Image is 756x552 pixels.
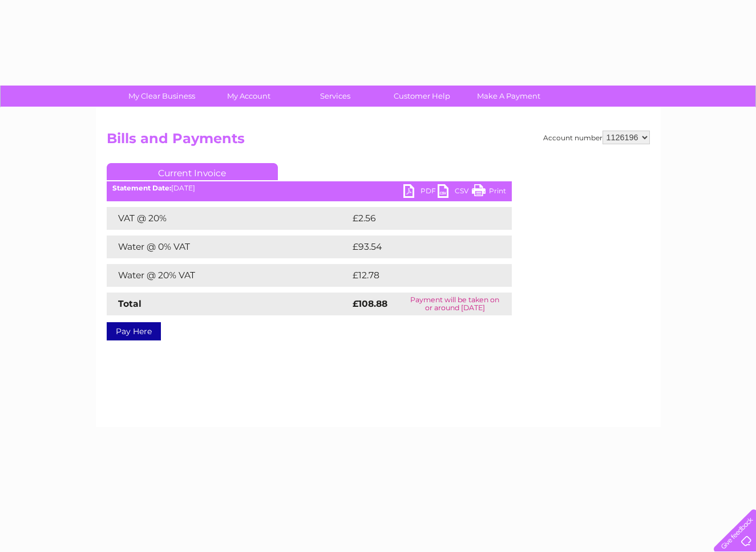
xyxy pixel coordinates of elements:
div: Account number [543,131,650,144]
a: PDF [403,184,438,201]
td: £12.78 [350,264,488,287]
td: Water @ 0% VAT [107,236,350,258]
a: My Clear Business [115,86,209,107]
strong: Total [118,298,142,309]
a: Current Invoice [107,163,278,180]
td: £2.56 [350,207,485,230]
td: VAT @ 20% [107,207,350,230]
a: Make A Payment [462,86,556,107]
a: Customer Help [375,86,469,107]
td: Payment will be taken on or around [DATE] [398,293,512,315]
h2: Bills and Payments [107,131,650,152]
div: [DATE] [107,184,512,192]
strong: £108.88 [353,298,387,309]
td: Water @ 20% VAT [107,264,350,287]
td: £93.54 [350,236,489,258]
a: CSV [438,184,472,201]
a: Print [472,184,506,201]
b: Statement Date: [112,184,171,192]
a: Services [288,86,382,107]
a: My Account [201,86,296,107]
a: Pay Here [107,322,161,340]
